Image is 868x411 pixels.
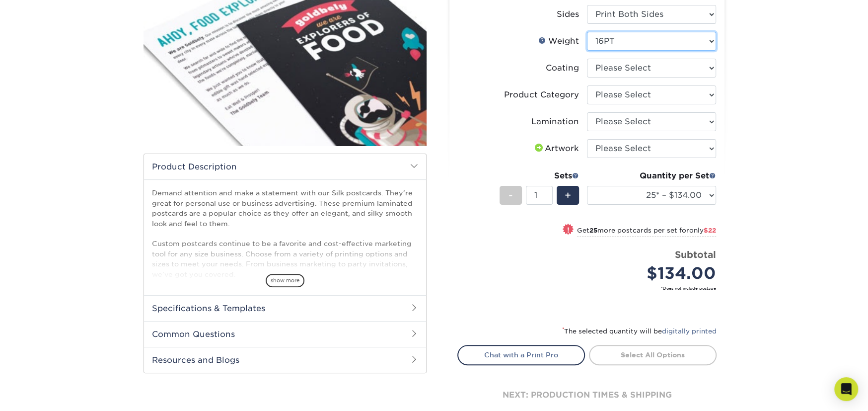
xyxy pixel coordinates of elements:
div: Lamination [531,116,579,128]
div: Sides [557,8,579,20]
span: show more [266,274,304,287]
a: Select All Options [589,345,717,365]
span: - [508,188,513,203]
p: Demand attention and make a statement with our Silk postcards. They’re great for personal use or ... [152,188,418,279]
span: only [689,227,716,234]
h2: Product Description [144,154,426,179]
h2: Common Questions [144,321,426,347]
small: Get more postcards per set for [577,227,716,237]
div: Artwork [533,143,579,155]
div: Quantity per Set [587,170,716,182]
div: Coating [546,62,579,74]
div: Open Intercom Messenger [834,377,858,401]
a: digitally printed [662,328,717,335]
div: Sets [500,170,579,182]
span: ! [567,225,570,235]
small: *Does not include postage [465,285,716,291]
div: Weight [538,35,579,47]
span: $22 [704,227,716,234]
h2: Resources and Blogs [144,347,426,373]
strong: Subtotal [675,249,716,260]
div: $134.00 [594,261,716,285]
h2: Specifications & Templates [144,295,426,321]
span: + [565,188,571,203]
a: Chat with a Print Pro [457,345,585,365]
small: The selected quantity will be [562,328,717,335]
div: Product Category [504,89,579,101]
strong: 25 [589,227,597,234]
